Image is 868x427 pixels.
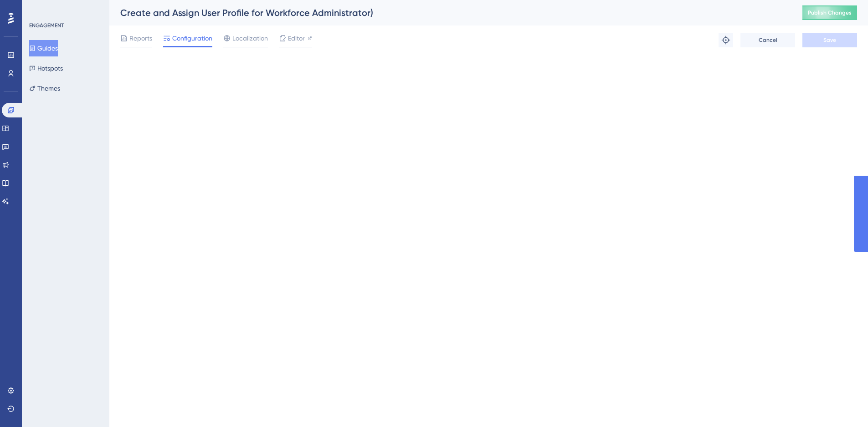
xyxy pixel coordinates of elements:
span: Publish Changes [808,9,852,16]
span: Configuration [172,33,212,44]
span: Save [823,36,836,44]
span: Cancel [759,36,777,44]
span: Editor [288,33,305,44]
button: Save [802,33,857,47]
iframe: UserGuiding AI Assistant Launcher [830,391,857,418]
button: Guides [29,40,58,56]
div: Create and Assign User Profile for Workforce Administrator) [120,6,780,19]
button: Publish Changes [802,5,857,20]
div: ENGAGEMENT [29,22,64,29]
button: Themes [29,80,60,97]
span: Reports [129,33,152,44]
span: Localization [232,33,268,44]
button: Cancel [740,33,795,47]
button: Hotspots [29,60,63,76]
